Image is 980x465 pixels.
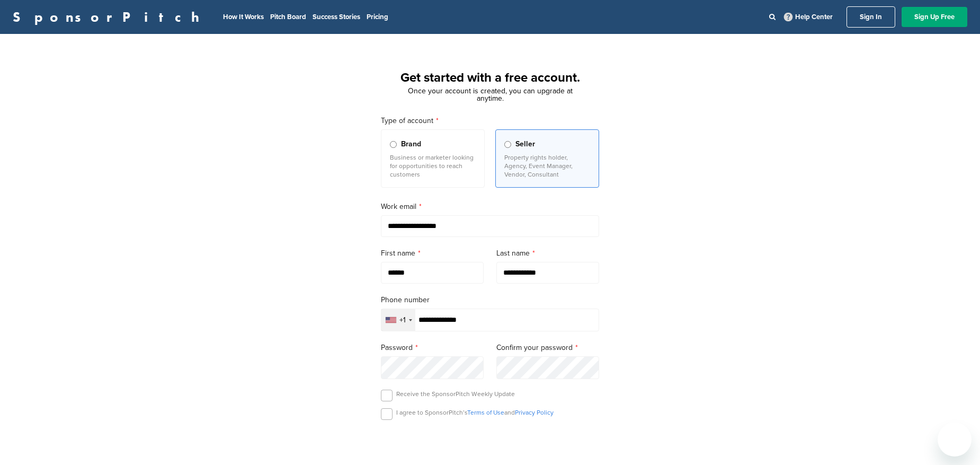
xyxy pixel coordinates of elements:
input: Brand Business or marketer looking for opportunities to reach customers [390,141,397,148]
a: How It Works [223,13,264,21]
span: Once your account is created, you can upgrade at anytime. [408,86,573,103]
a: Pricing [367,13,388,21]
input: Seller Property rights holder, Agency, Event Manager, Vendor, Consultant [504,141,511,148]
label: Type of account [381,115,599,127]
a: Terms of Use [467,409,504,416]
div: Selected country [381,309,415,331]
a: SponsorPitch [13,10,206,24]
a: Sign In [847,6,895,28]
a: Privacy Policy [515,409,554,416]
iframe: reCAPTCHA [430,432,550,463]
label: Password [381,342,484,354]
p: Business or marketer looking for opportunities to reach customers [390,153,476,179]
label: Work email [381,201,599,213]
label: Phone number [381,294,599,306]
p: Receive the SponsorPitch Weekly Update [396,390,515,398]
span: Seller [515,138,535,150]
label: Last name [496,248,599,259]
span: Brand [401,138,421,150]
a: Help Center [782,11,835,23]
label: First name [381,248,484,259]
div: +1 [399,317,406,324]
a: Success Stories [313,13,360,21]
p: I agree to SponsorPitch’s and [396,408,554,417]
a: Pitch Board [270,13,306,21]
label: Confirm your password [496,342,599,354]
a: Sign Up Free [902,7,967,27]
h1: Get started with a free account. [368,68,612,87]
iframe: Button to launch messaging window [938,423,972,457]
p: Property rights holder, Agency, Event Manager, Vendor, Consultant [504,153,590,179]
